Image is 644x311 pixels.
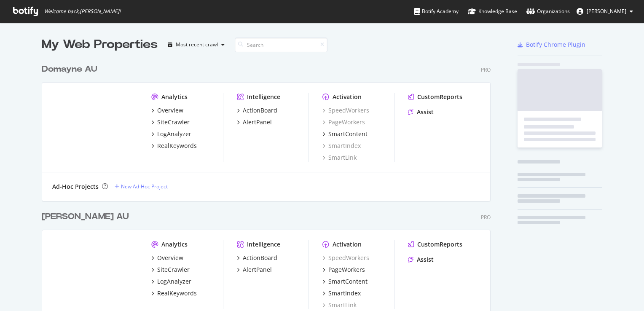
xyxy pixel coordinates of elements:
[322,118,365,126] a: PageWorkers
[328,130,368,138] div: SmartContent
[518,40,585,49] a: Botify Chrome Plugin
[408,255,434,264] a: Assist
[157,118,190,126] div: SiteCrawler
[161,93,188,101] div: Analytics
[157,254,183,262] div: Overview
[333,240,362,249] div: Activation
[322,142,361,150] a: SmartIndex
[52,240,138,308] img: harveynorman.com.au
[243,118,272,126] div: AlertPanel
[481,66,491,73] div: Pro
[151,265,190,274] a: SiteCrawler
[42,36,158,53] div: My Web Properties
[157,289,197,298] div: RealKeywords
[42,63,101,75] a: Domayne AU
[151,106,183,115] a: Overview
[151,289,197,298] a: RealKeywords
[408,108,434,116] a: Assist
[526,40,585,49] div: Botify Chrome Plugin
[587,8,626,15] span: Venus Martel
[42,63,97,75] div: Domayne AU
[322,301,357,309] a: SmartLink
[237,254,277,262] a: ActionBoard
[42,211,132,223] a: [PERSON_NAME] AU
[115,183,168,190] a: New Ad-Hoc Project
[52,93,138,161] img: www.domayne.com.au
[157,265,190,274] div: SiteCrawler
[52,182,99,191] div: Ad-Hoc Projects
[322,289,361,298] a: SmartIndex
[328,265,365,274] div: PageWorkers
[417,255,434,264] div: Assist
[157,277,191,286] div: LogAnalyzer
[328,289,361,298] div: SmartIndex
[333,93,362,101] div: Activation
[157,130,191,138] div: LogAnalyzer
[408,240,462,249] a: CustomReports
[151,254,183,262] a: Overview
[176,42,218,47] div: Most recent crawl
[408,93,462,101] a: CustomReports
[157,142,197,150] div: RealKeywords
[243,254,277,262] div: ActionBoard
[247,240,280,249] div: Intelligence
[243,265,272,274] div: AlertPanel
[322,265,365,274] a: PageWorkers
[151,142,197,150] a: RealKeywords
[322,254,369,262] a: SpeedWorkers
[151,130,191,138] a: LogAnalyzer
[417,93,462,101] div: CustomReports
[157,106,183,115] div: Overview
[322,277,368,286] a: SmartContent
[164,38,228,51] button: Most recent crawl
[417,240,462,249] div: CustomReports
[481,214,491,221] div: Pro
[237,265,272,274] a: AlertPanel
[247,93,280,101] div: Intelligence
[526,7,570,16] div: Organizations
[237,118,272,126] a: AlertPanel
[322,153,357,162] a: SmartLink
[151,118,190,126] a: SiteCrawler
[468,7,517,16] div: Knowledge Base
[235,38,327,52] input: Search
[570,5,640,18] button: [PERSON_NAME]
[417,108,434,116] div: Assist
[237,106,277,115] a: ActionBoard
[414,7,459,16] div: Botify Academy
[243,106,277,115] div: ActionBoard
[42,211,129,223] div: [PERSON_NAME] AU
[151,277,191,286] a: LogAnalyzer
[161,240,188,249] div: Analytics
[44,8,121,15] span: Welcome back, [PERSON_NAME] !
[322,106,369,115] a: SpeedWorkers
[328,277,368,286] div: SmartContent
[322,130,368,138] a: SmartContent
[121,183,168,190] div: New Ad-Hoc Project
